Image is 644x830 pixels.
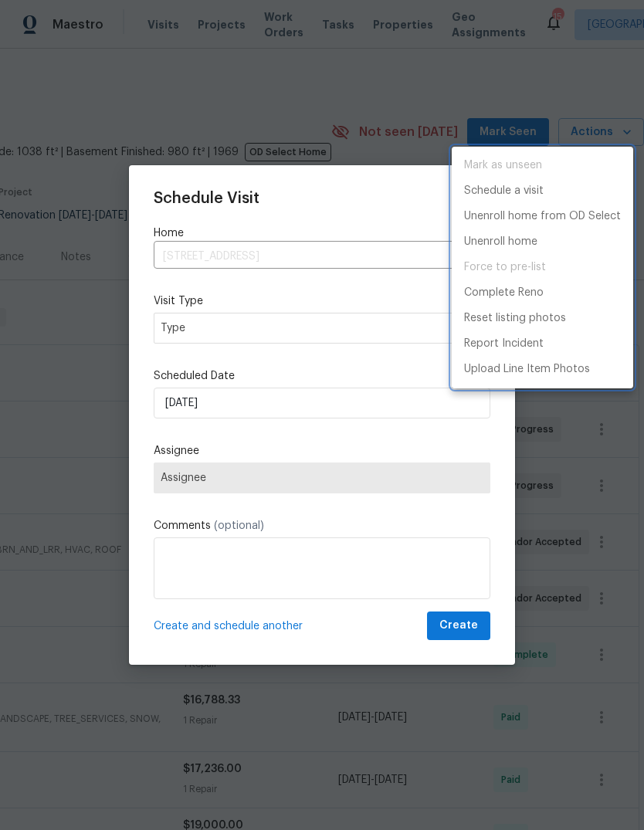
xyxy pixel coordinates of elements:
p: Reset listing photos [464,310,566,327]
p: Report Incident [464,336,544,352]
p: Unenroll home from OD Select [464,208,621,225]
p: Unenroll home [464,234,537,250]
span: Setup visit must be completed before moving home to pre-list [452,255,633,280]
p: Complete Reno [464,285,544,301]
p: Upload Line Item Photos [464,361,590,378]
p: Schedule a visit [464,183,544,199]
